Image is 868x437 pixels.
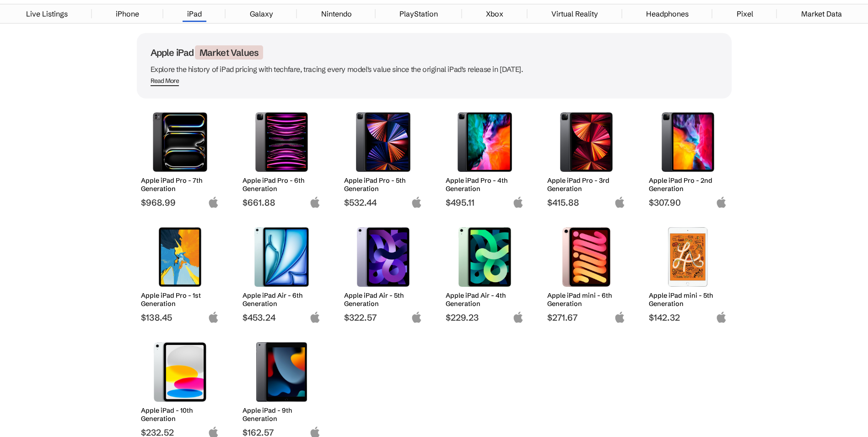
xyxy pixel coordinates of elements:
img: Apple iPad Air 4th Generation [453,227,517,287]
img: Apple iPad Pro 5th Generation [351,112,415,172]
span: $495.11 [446,197,524,208]
img: apple-logo [512,311,524,323]
span: $453.24 [243,312,321,323]
img: apple-logo [309,311,321,323]
a: Market Data [797,5,846,23]
h2: Apple iPad Pro - 6th Generation [243,176,321,193]
p: Explore the history of iPad pricing with techfare, tracing every model's value since the original... [151,63,718,76]
a: PlayStation [395,5,442,23]
h1: Apple iPad [151,47,718,58]
img: apple-logo [208,197,219,208]
h2: Apple iPad Air - 5th Generation [344,291,422,308]
img: Apple iPad mini 6th Generation [554,227,619,287]
img: apple-logo [512,197,524,208]
a: Xbox [481,5,508,23]
span: $271.67 [547,312,625,323]
img: apple-logo [309,197,321,208]
img: Apple iPad Pro 6th Generation [249,112,314,172]
img: Apple iPad Air 5th Generation [351,227,415,287]
a: Apple iPad Pro 2nd Generation Apple iPad Pro - 2nd Generation $307.90 apple-logo [645,108,732,208]
span: Market Values [195,45,264,60]
span: $415.88 [547,197,625,208]
img: apple-logo [411,311,422,323]
a: Nintendo [317,5,356,23]
img: Apple iPad (9th Generation) [249,342,314,402]
span: $142.32 [649,312,727,323]
img: apple-logo [716,311,727,323]
h2: Apple iPad - 9th Generation [243,406,321,423]
h2: Apple iPad - 10th Generation [141,406,219,423]
a: Apple iPad Air 6th Generation Apple iPad Air - 6th Generation $453.24 apple-logo [238,223,325,323]
span: $138.45 [141,312,219,323]
img: apple-logo [411,197,422,208]
span: $229.23 [446,312,524,323]
img: Apple iPad Pro 3rd Generation [554,112,619,172]
a: Apple iPad Pro 7th Generation Apple iPad Pro - 7th Generation $968.99 apple-logo [137,108,224,208]
a: Headphones [642,5,693,23]
a: Apple iPad mini 5th Generation Apple iPad mini - 5th Generation $142.32 apple-logo [645,223,732,323]
h2: Apple iPad Pro - 2nd Generation [649,176,727,193]
img: Apple iPad mini 5th Generation [656,227,720,287]
img: apple-logo [614,311,625,323]
h2: Apple iPad mini - 5th Generation [649,291,727,308]
span: $322.57 [344,312,422,323]
a: iPad [183,5,206,23]
div: Read More [151,77,179,85]
img: apple-logo [208,311,219,323]
img: apple-logo [614,197,625,208]
h2: Apple iPad Pro - 3rd Generation [547,176,625,193]
a: Apple iPad Air 5th Generation Apple iPad Air - 5th Generation $322.57 apple-logo [340,223,427,323]
a: Apple iPad Pro 6th Generation Apple iPad Pro - 6th Generation $661.88 apple-logo [238,108,325,208]
span: Read More [151,77,179,86]
a: Apple iPad Pro 3rd Generation Apple iPad Pro - 3rd Generation $415.88 apple-logo [543,108,630,208]
h2: Apple iPad Pro - 5th Generation [344,176,422,193]
span: $307.90 [649,197,727,208]
span: $968.99 [141,197,219,208]
span: $661.88 [243,197,321,208]
img: Apple iPad Pro 1st Generation [148,227,212,287]
a: Apple iPad mini 6th Generation Apple iPad mini - 6th Generation $271.67 apple-logo [543,223,630,323]
img: Apple iPad Pro 4th Generation [453,112,517,172]
img: Apple iPad (10th Generation) [148,342,212,402]
img: Apple iPad Air 6th Generation [249,227,314,287]
h2: Apple iPad mini - 6th Generation [547,291,625,308]
span: $532.44 [344,197,422,208]
a: iPhone [111,5,144,23]
a: Virtual Reality [547,5,603,23]
a: Pixel [732,5,758,23]
img: apple-logo [716,197,727,208]
img: Apple iPad Pro 7th Generation [148,112,212,172]
h2: Apple iPad Pro - 1st Generation [141,291,219,308]
a: Apple iPad Pro 5th Generation Apple iPad Pro - 5th Generation $532.44 apple-logo [340,108,427,208]
h2: Apple iPad Pro - 4th Generation [446,176,524,193]
a: Apple iPad Air 4th Generation Apple iPad Air - 4th Generation $229.23 apple-logo [442,223,528,323]
h2: Apple iPad Air - 6th Generation [243,291,321,308]
h2: Apple iPad Air - 4th Generation [446,291,524,308]
a: Galaxy [245,5,278,23]
a: Live Listings [22,5,72,23]
img: Apple iPad Pro 2nd Generation [656,112,720,172]
a: Apple iPad Pro 1st Generation Apple iPad Pro - 1st Generation $138.45 apple-logo [137,223,224,323]
h2: Apple iPad Pro - 7th Generation [141,176,219,193]
a: Apple iPad Pro 4th Generation Apple iPad Pro - 4th Generation $495.11 apple-logo [442,108,528,208]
